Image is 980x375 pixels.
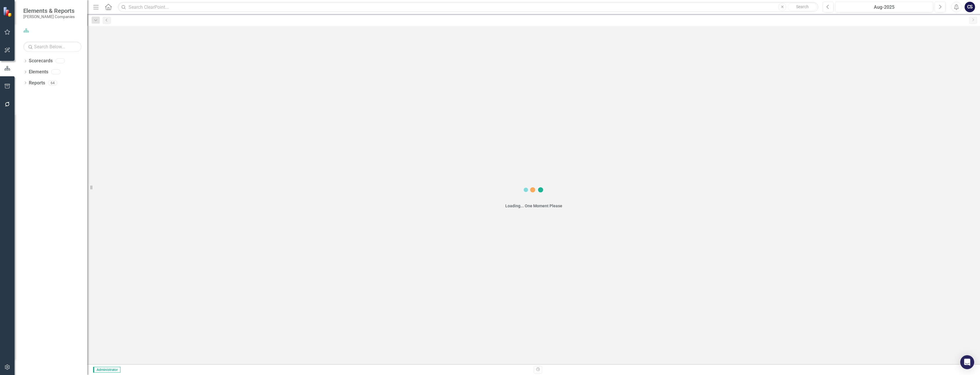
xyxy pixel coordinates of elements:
[796,4,809,9] span: Search
[788,3,817,11] button: Search
[505,203,562,209] div: Loading... One Moment Please
[29,58,53,64] a: Scorecards
[23,42,81,52] input: Search Below...
[118,2,818,12] input: Search ClearPoint...
[48,80,57,85] div: 64
[29,80,45,86] a: Reports
[965,2,975,12] button: CS
[3,7,13,17] img: ClearPoint Strategy
[960,355,974,369] div: Open Intercom Messenger
[23,14,75,19] small: [PERSON_NAME] Companies
[23,7,75,14] span: Elements & Reports
[29,69,48,75] a: Elements
[93,367,120,373] span: Administrator
[837,4,931,11] div: Aug-2025
[835,2,933,12] button: Aug-2025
